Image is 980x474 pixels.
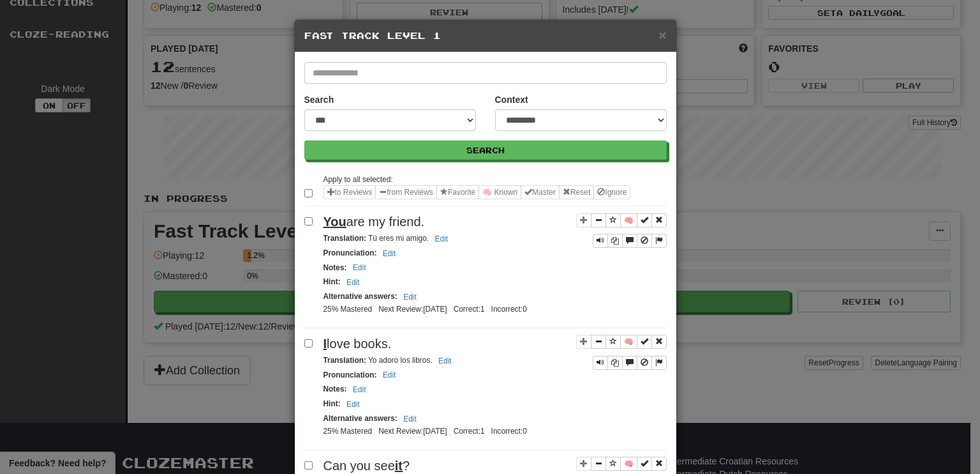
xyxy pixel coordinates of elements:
strong: Translation : [323,234,366,243]
small: Yo adoro los libros. [323,356,456,365]
button: 🧠 Known [479,185,521,199]
button: Close [658,28,666,42]
button: 🧠 [620,213,637,227]
li: 25% Mastered [320,426,376,437]
button: 🧠 [620,457,637,471]
button: 🧠 [620,335,637,349]
button: Search [304,141,667,160]
span: Can you see ? [323,459,410,473]
div: Sentence controls [576,335,667,370]
u: it [395,459,403,473]
button: Edit [343,275,364,289]
button: Master [521,185,560,199]
u: You [323,215,346,229]
button: Edit [431,232,452,246]
small: Tú eres mi amigo. [323,234,452,243]
strong: Hint : [323,399,341,408]
div: Sentence controls [576,213,667,248]
label: Context [495,93,528,106]
li: Next Review: [DATE] [375,304,450,315]
button: Edit [343,397,364,411]
strong: Pronunciation : [323,371,377,379]
strong: Notes : [323,263,347,272]
button: Ignore [593,185,630,199]
button: Favorite [436,185,479,199]
li: Incorrect: 0 [488,304,530,315]
li: Incorrect: 0 [488,426,530,437]
button: to Reviews [323,185,376,199]
strong: Notes : [323,385,347,394]
strong: Alternative answers : [323,292,397,301]
label: Search [304,93,334,106]
button: Edit [399,412,420,426]
button: Edit [349,383,370,397]
li: Correct: 1 [450,426,488,437]
strong: Pronunciation : [323,248,377,257]
span: love books. [323,337,392,351]
div: Sentence options [323,185,631,199]
button: Edit [434,354,456,368]
button: Edit [349,261,370,275]
small: Apply to all selected: [323,175,393,184]
button: from Reviews [375,185,437,199]
li: Correct: 1 [450,304,488,315]
div: Sentence controls [593,234,667,248]
button: Reset [559,185,594,199]
li: 25% Mastered [320,304,376,315]
u: I [323,337,327,351]
button: Edit [379,247,400,261]
button: Edit [379,368,400,382]
button: Edit [399,290,420,304]
strong: Translation : [323,356,366,365]
span: × [658,27,666,42]
strong: Hint : [323,277,341,286]
strong: Alternative answers : [323,414,397,423]
div: Sentence controls [593,356,667,370]
h5: Fast Track Level 1 [304,29,667,42]
li: Next Review: [DATE] [375,426,450,437]
span: are my friend. [323,215,425,229]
